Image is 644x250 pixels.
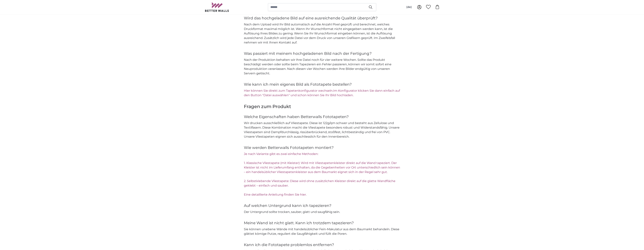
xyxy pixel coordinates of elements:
[244,89,400,97] a: Im Konfigurator klicken Sie dann einfach auf den Button "Datei auswählen" und schon können Sie Ih...
[244,104,400,110] h3: Fragen zum Produkt
[244,15,400,21] h4: Wird das hochgeladene Bild auf eine ausreichende Qualität überprüft?
[244,152,400,187] a: Je nach Variante gibt es zwei einfache Methoden: 1. Klassische Vliestapete (mit Kleister): Wird m...
[244,22,400,45] p: Nach dem Upload wird Ihr Bild automatisch auf die Anzahl Pixel geprüft und berechnet, welches Dru...
[244,242,400,247] h4: Kann ich die Fototapete problemlos entfernen?
[244,89,333,92] a: Hier können Sie direkt zum Tapetenkonfigurator wechseln.
[244,193,306,196] a: Eine detaillierte Anleitung finden Sie hier.
[244,121,400,139] p: Wir drucken ausschließlich auf Vliestapete. Diese ist 122g/qm schwer und besteht aus Zellulose un...
[244,210,400,214] p: Der Untergrund sollte trocken, sauber, glatt und saugfähig sein.
[244,51,400,56] h4: Was passiert mit meinem hochgeladenen Bild nach der Fertigung?
[205,2,229,12] img: Betterwalls
[244,82,400,87] h4: Wie kann ich mein eigenes Bild als Fototapete bestellen?
[403,4,415,11] button: (de)
[244,114,400,119] h4: Welche Eigenschaften haben Betterwalls Fototapeten?
[244,220,400,226] h4: Meine Wand ist nicht glatt. Kann ich trotzdem tapezieren?
[244,58,400,76] p: Nach der Produktion behalten wir Ihre Datei noch für vier weitere Wochen. Sollte das Produkt besc...
[244,145,400,150] h4: Wie werden Betterwalls Fototapeten montiert?
[244,227,400,236] p: Sie können unebene Wände mit handelsüblicher Fein-Makulatur aus dem Baumarkt behandeln. Diese glä...
[244,203,400,208] h4: Auf welchen Untergrund kann ich tapezieren?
